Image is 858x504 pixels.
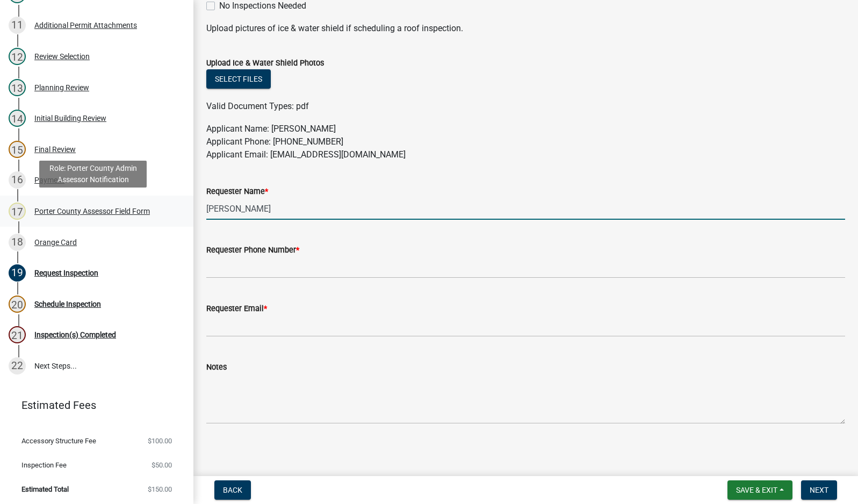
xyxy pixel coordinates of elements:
span: Next [810,486,828,494]
div: Inspection(s) Completed [34,331,116,339]
div: 15 [9,141,26,158]
span: $50.00 [152,462,172,469]
label: Upload Ice & Water Shield Photos [206,60,324,67]
div: 13 [9,79,26,96]
label: Notes [206,364,227,371]
div: Request Inspection [34,269,98,277]
div: 21 [9,326,26,343]
span: Estimated Total [21,486,69,493]
label: Requester Phone Number [206,247,299,254]
p: Upload pictures of ice & water shield if scheduling a roof inspection. [206,22,845,35]
span: $100.00 [148,437,172,444]
div: 16 [9,171,26,189]
div: Orange Card [34,239,77,246]
div: Porter County Assessor Field Form [34,207,150,215]
p: Applicant Name: [PERSON_NAME] Applicant Phone: [PHONE_NUMBER] Applicant Email: [EMAIL_ADDRESS][DO... [206,123,845,161]
span: Valid Document Types: pdf [206,101,309,111]
div: Payment [34,176,64,184]
div: Role: Porter County Admin Assessor Notification [39,161,147,188]
div: 11 [9,17,26,34]
label: Requester Name [206,188,268,196]
span: $150.00 [148,486,172,493]
div: Planning Review [34,84,89,91]
div: 12 [9,48,26,65]
button: Select files [206,69,271,89]
a: Estimated Fees [9,394,176,416]
div: 22 [9,357,26,375]
div: Schedule Inspection [34,300,101,308]
div: 19 [9,264,26,282]
div: 20 [9,296,26,313]
button: Next [801,480,837,500]
div: Additional Permit Attachments [34,21,137,29]
div: 18 [9,234,26,251]
label: Requester Email [206,305,267,313]
div: Final Review [34,146,76,153]
span: Save & Exit [736,486,777,494]
div: Review Selection [34,53,90,60]
button: Save & Exit [727,480,792,500]
span: Inspection Fee [21,462,67,469]
div: 17 [9,203,26,220]
div: Initial Building Review [34,114,106,122]
div: 14 [9,110,26,127]
span: Accessory Structure Fee [21,437,96,444]
button: Back [214,480,251,500]
span: Back [223,486,242,494]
